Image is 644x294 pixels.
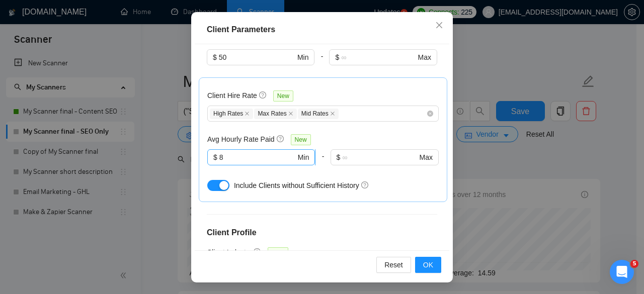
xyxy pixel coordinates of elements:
span: 5 [630,260,638,268]
span: question-circle [259,91,267,99]
span: close [288,111,293,116]
iframe: Intercom live chat [610,260,634,284]
span: close [435,21,443,29]
span: Min [298,152,309,163]
span: New [268,247,288,258]
span: question-circle [361,181,369,189]
span: $ [335,52,339,63]
span: Max [418,52,431,63]
button: OK [415,257,441,273]
input: ∞ [342,152,417,163]
button: Close [426,12,453,39]
span: Max [420,152,433,163]
div: - [314,49,329,77]
span: Include Clients without Sufficient History [234,181,359,189]
span: Max Rates [254,109,296,119]
button: Reset [376,257,411,273]
input: ∞ [341,52,416,63]
span: close [245,111,250,116]
div: Client Parameters [207,24,437,36]
h5: Avg Hourly Rate Paid [207,134,275,145]
h5: Client Industry [207,247,252,258]
span: $ [213,52,217,63]
div: - [315,149,330,177]
span: Reset [384,259,403,270]
h5: Client Hire Rate [207,90,257,101]
span: Mid Rates [298,109,339,119]
span: High Rates [210,109,253,119]
input: 0 [219,52,295,63]
span: Min [297,52,309,63]
span: question-circle [254,248,262,256]
span: question-circle [277,135,285,143]
span: close-circle [427,111,433,117]
span: $ [337,152,341,163]
input: 0 [219,152,296,163]
span: New [273,90,293,102]
span: close [330,111,335,116]
span: New [291,134,311,145]
h4: Client Profile [207,227,437,239]
span: $ [213,152,217,163]
span: OK [423,259,433,270]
